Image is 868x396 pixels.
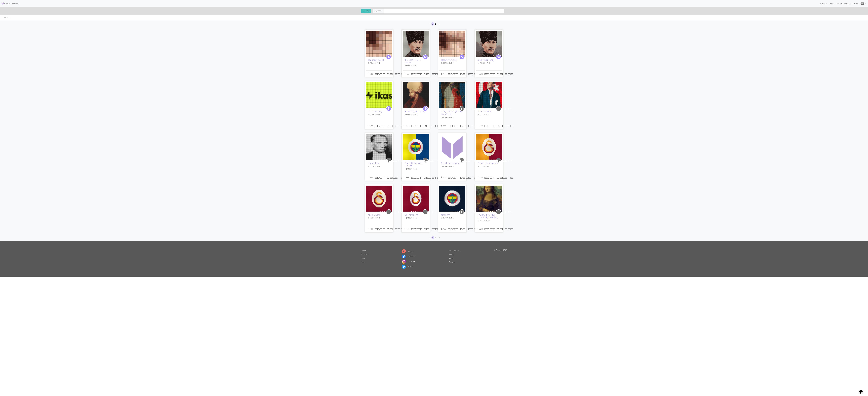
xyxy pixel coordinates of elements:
i: private [448,158,476,162]
span: delete [423,227,440,230]
img: 012_kaplumbagterbiyecisi_v01.jpg [439,82,465,108]
button: 2 [434,22,437,26]
i: private [484,158,513,162]
p: By [PERSON_NAME] [441,217,463,219]
a: Privacy [449,253,454,255]
a: fatih sultan mehmet.png [403,94,429,96]
button: Delete [386,227,404,231]
i: Edit [448,73,458,75]
button: Delete [423,175,440,179]
p: By [PERSON_NAME] [441,116,463,118]
i: Edit [374,73,385,75]
img: galatasaray [403,186,429,212]
a: fenerbahce son.png [403,146,429,148]
i: private [411,158,439,162]
i: Edit [448,124,458,127]
a: gs büyük.png [366,197,392,199]
span: edit [411,124,422,127]
span: arrow_forward [438,23,440,26]
button: Edit [374,175,386,179]
a: public [496,54,501,59]
span: add [477,72,479,76]
a: My charts [361,253,369,255]
button: Add [403,72,410,76]
img: fenerbahce son.png [439,134,465,160]
span: arrow_forward [438,236,440,239]
p: By [PERSON_NAME] [478,165,500,167]
span: add [367,124,370,127]
i: public [424,106,427,111]
a: 012_kaplumbagterbiyecisi_v01.jpg [439,94,465,96]
span: delete [497,176,513,179]
a: atatürk 2.webp [478,110,492,113]
button: Add [476,72,483,76]
i: Edit [448,176,458,179]
img: ikas [366,82,392,108]
button: Edit [410,175,423,179]
i: Edit [411,228,422,230]
button: Next [437,236,441,240]
a: gs büyük.png [476,146,502,148]
button: 1 [431,22,434,26]
span: public [424,55,427,59]
button: New [361,9,371,13]
p: By [PERSON_NAME] [368,165,390,167]
span: delete [460,124,476,127]
span: edit [448,72,458,76]
img: atatürk yeni.png [476,31,502,57]
span: add [440,124,443,127]
i: Edit [484,176,495,179]
span: add [477,176,479,179]
span: delete [497,227,513,230]
i: Edit [411,176,422,179]
button: Edit [447,175,459,179]
nav: Page navigation [427,22,441,26]
button: Delete [423,72,440,76]
button: Delete [496,227,514,231]
img: Logo [1,2,19,5]
button: Edit [483,72,496,76]
span: add [367,176,370,179]
button: Edit [483,175,496,179]
li: My charts [4,17,10,19]
button: Edit [447,124,459,128]
i: Edit [484,228,495,230]
i: Edit [374,176,385,179]
i: Edit [374,124,385,127]
i: public [461,55,463,59]
a: atatürk göz 36x8 [368,58,384,61]
button: Add [403,227,410,231]
span: delete [387,176,403,179]
a: public [386,106,391,111]
span: visibility [411,210,439,214]
span: edit [448,124,458,127]
span: add [440,227,443,230]
span: visibility [375,158,403,162]
span: delete [497,72,513,76]
p: © Copyright 2025 [494,249,507,269]
i: Edit [374,228,385,230]
i: private [484,106,513,111]
span: visibility [375,210,403,214]
a: Instagram [402,260,415,262]
span: edit [374,72,385,76]
button: Delete [386,72,404,76]
button: Edit [374,72,386,76]
span: add [403,124,406,127]
span: edit [448,176,458,179]
button: 2 [434,236,437,239]
button: Add [366,227,374,231]
button: Delete [496,175,514,179]
img: fener.png [439,186,465,212]
img: Instagram logo [402,260,406,264]
button: Add [439,124,447,128]
span: add [403,72,406,76]
button: Delete [459,227,477,231]
a: mona lisa.jpg [476,197,502,199]
span: delete [460,227,476,230]
a: Copy of fenerbahce son.png [405,162,423,167]
button: Edit [410,227,423,231]
img: mona lisa.jpg [476,186,502,212]
a: Ekran Resmi 2025-07-04 21.56.23.png [366,42,392,44]
a: Terms [449,257,453,259]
